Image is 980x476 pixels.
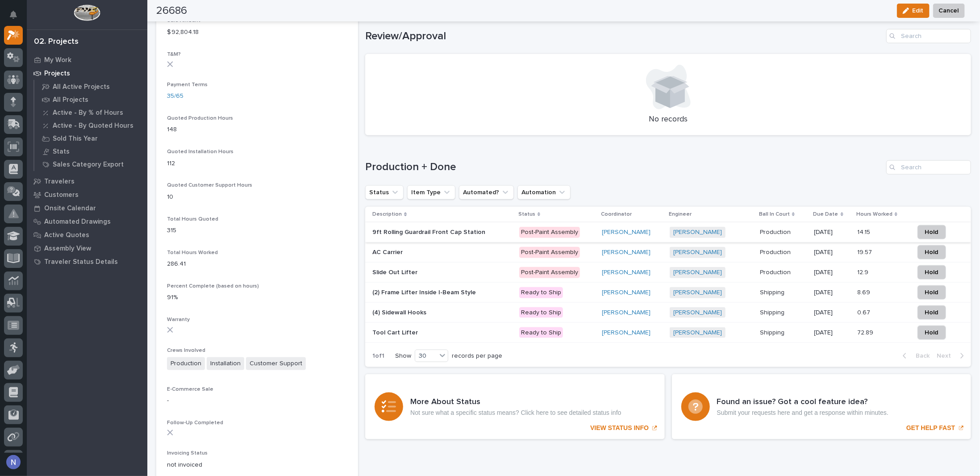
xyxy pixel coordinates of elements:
[717,409,888,417] p: Submit your requests here and get a response within minutes.
[27,215,147,228] a: Automated Drawings
[913,7,924,15] span: Edit
[886,29,971,43] input: Search
[601,209,632,219] p: Coordinator
[167,387,213,392] span: E-Commerce Sale
[27,67,147,80] a: Projects
[44,205,96,213] p: Onsite Calendar
[673,309,722,317] a: [PERSON_NAME]
[365,283,971,303] tr: (2) Frame Lifter Inside I-Beam Style(2) Frame Lifter Inside I-Beam Style Ready to Ship[PERSON_NAM...
[857,287,872,296] p: 8.69
[917,285,946,300] button: Hold
[27,255,147,268] a: Traveler Status Details
[34,106,147,119] a: Active - By % of Hours
[814,329,850,337] p: [DATE]
[814,269,850,276] p: [DATE]
[34,145,147,158] a: Stats
[27,201,147,215] a: Onsite Calendar
[372,209,402,219] p: Description
[917,245,946,259] button: Hold
[44,70,70,78] p: Projects
[365,263,971,283] tr: Slide Out LifterSlide Out Lifter Post-Paint Assembly[PERSON_NAME] [PERSON_NAME] ProductionProduct...
[760,267,792,276] p: Production
[365,161,883,174] h1: Production + Done
[167,217,218,222] span: Total Hours Quoted
[74,4,100,21] img: Workspace Logo
[518,209,535,219] p: Status
[917,326,946,340] button: Hold
[602,229,651,236] a: [PERSON_NAME]
[857,247,874,256] p: 19.57
[407,185,455,200] button: Item Type
[167,82,208,88] span: Payment Terms
[933,4,965,18] button: Cancel
[459,185,514,200] button: Automated?
[519,307,563,318] div: Ready to Ship
[602,249,651,256] a: [PERSON_NAME]
[246,357,306,370] span: Customer Support
[44,231,89,239] p: Active Quotes
[34,132,147,145] a: Sold This Year
[44,218,111,226] p: Automated Drawings
[167,192,347,202] p: 10
[813,209,838,219] p: Due Date
[365,303,971,323] tr: (4) Sidewall Hooks(4) Sidewall Hooks Ready to Ship[PERSON_NAME] [PERSON_NAME] ShippingShipping [D...
[673,329,722,337] a: [PERSON_NAME]
[896,352,933,360] button: Back
[365,30,883,43] h1: Review/Approval
[814,309,850,317] p: [DATE]
[365,345,392,367] p: 1 of 1
[897,4,930,18] button: Edit
[167,28,347,37] p: $ 92,804.18
[27,175,147,188] a: Travelers
[53,109,123,117] p: Active - By % of Hours
[372,327,420,337] p: Tool Cart Lifter
[673,289,722,296] a: [PERSON_NAME]
[167,159,347,168] p: 112
[372,287,478,296] p: (2) Frame Lifter Inside I-Beam Style
[34,119,147,132] a: Active - By Quoted Hours
[34,93,147,106] a: All Projects
[53,161,124,169] p: Sales Category Export
[44,191,79,199] p: Customers
[167,226,347,235] p: 315
[760,227,792,236] p: Production
[917,305,946,320] button: Hold
[590,424,649,432] p: VIEW STATUS INFO
[27,228,147,242] a: Active Quotes
[167,250,218,255] span: Total Hours Worked
[365,374,664,439] a: VIEW STATUS INFO
[207,357,244,370] span: Installation
[372,307,428,317] p: (4) Sidewall Hooks
[814,249,850,256] p: [DATE]
[365,185,404,200] button: Status
[925,327,938,338] span: Hold
[760,287,786,296] p: Shipping
[519,287,563,298] div: Ready to Ship
[372,267,419,276] p: Slide Out Lifter
[365,242,971,263] tr: AC CarrierAC Carrier Post-Paint Assembly[PERSON_NAME] [PERSON_NAME] ProductionProduction [DATE]19...
[937,352,956,360] span: Next
[602,269,651,276] a: [PERSON_NAME]
[925,307,938,318] span: Hold
[167,460,347,470] p: not invoiced
[760,327,786,337] p: Shipping
[53,135,98,143] p: Sold This Year
[672,374,971,439] a: GET HELP FAST
[452,352,502,360] p: records per page
[760,247,792,256] p: Production
[857,267,870,276] p: 12.9
[167,116,233,121] span: Quoted Production Hours
[602,329,651,337] a: [PERSON_NAME]
[517,185,571,200] button: Automation
[906,424,955,432] p: GET HELP FAST
[760,307,786,317] p: Shipping
[925,287,938,298] span: Hold
[814,289,850,296] p: [DATE]
[44,56,71,64] p: My Work
[34,158,147,171] a: Sales Category Export
[933,352,971,360] button: Next
[44,245,91,253] p: Assembly View
[519,247,580,258] div: Post-Paint Assembly
[415,351,437,361] div: 30
[372,227,487,236] p: 9ft Rolling Guardrail Front Cap Station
